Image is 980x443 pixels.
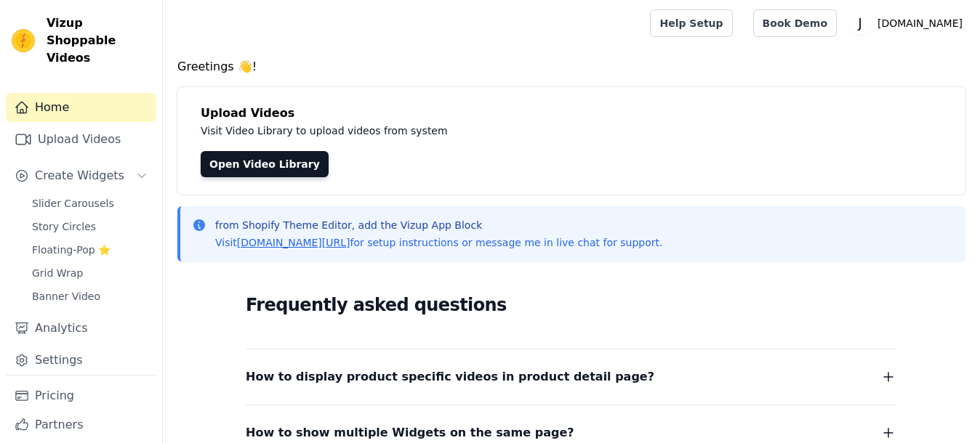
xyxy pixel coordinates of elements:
img: Vizup [12,29,35,52]
button: How to display product specific videos in product detail page? [246,367,897,387]
span: Create Widgets [35,167,124,184]
a: Analytics [6,314,156,343]
span: Banner Video [32,289,100,304]
span: Vizup Shoppable Videos [47,15,150,67]
a: Grid Wrap [23,263,156,283]
p: from Shopify Theme Editor, add the Vizup App Block [215,218,662,232]
span: Story Circles [32,219,96,234]
a: Help Setup [650,9,732,37]
span: How to show multiple Widgets on the same page? [246,423,574,443]
a: Home [6,93,156,122]
a: Book Demo [753,9,837,37]
a: [DOMAIN_NAME][URL] [237,237,350,248]
h2: Frequently asked questions [246,290,897,320]
p: Visit Video Library to upload videos from system [201,122,852,139]
span: Slider Carousels [32,196,114,211]
h4: Upload Videos [201,105,942,122]
text: J [857,16,861,31]
button: J [DOMAIN_NAME] [848,10,968,36]
a: Open Video Library [201,151,329,177]
h4: Greetings 👋! [177,58,965,76]
span: How to display product specific videos in product detail page? [246,367,654,387]
a: Story Circles [23,216,156,237]
button: How to show multiple Widgets on the same page? [246,423,897,443]
button: Create Widgets [6,161,156,190]
a: Floating-Pop ⭐ [23,240,156,260]
p: [DOMAIN_NAME] [872,10,968,36]
a: Banner Video [23,286,156,306]
span: Floating-Pop ⭐ [32,243,111,257]
p: Visit for setup instructions or message me in live chat for support. [215,235,662,250]
a: Upload Videos [6,125,156,154]
a: Settings [6,346,156,375]
a: Pricing [6,381,156,410]
a: Partners [6,410,156,439]
span: Grid Wrap [32,266,83,280]
a: Slider Carousels [23,193,156,214]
